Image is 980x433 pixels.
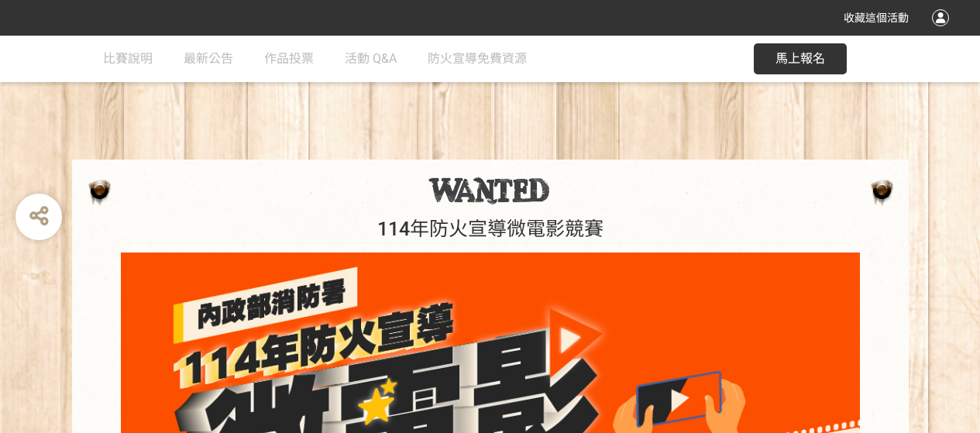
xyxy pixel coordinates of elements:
span: 比賽說明 [103,51,153,66]
a: 防火宣導免費資源 [428,36,527,82]
span: 馬上報名 [775,51,825,66]
a: 比賽說明 [103,36,153,82]
span: 活動 Q&A [345,51,397,66]
button: 馬上報名 [754,43,847,74]
span: 最新公告 [184,51,233,66]
span: 作品投票 [264,51,314,66]
a: 活動 Q&A [345,36,397,82]
img: 114年防火宣導微電影競賽 [428,177,552,204]
span: 防火宣導免費資源 [428,51,527,66]
a: 最新公告 [184,36,233,82]
span: 收藏這個活動 [844,12,909,24]
h1: 114年防火宣導微電影競賽 [88,218,893,241]
a: 作品投票 [264,36,314,82]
